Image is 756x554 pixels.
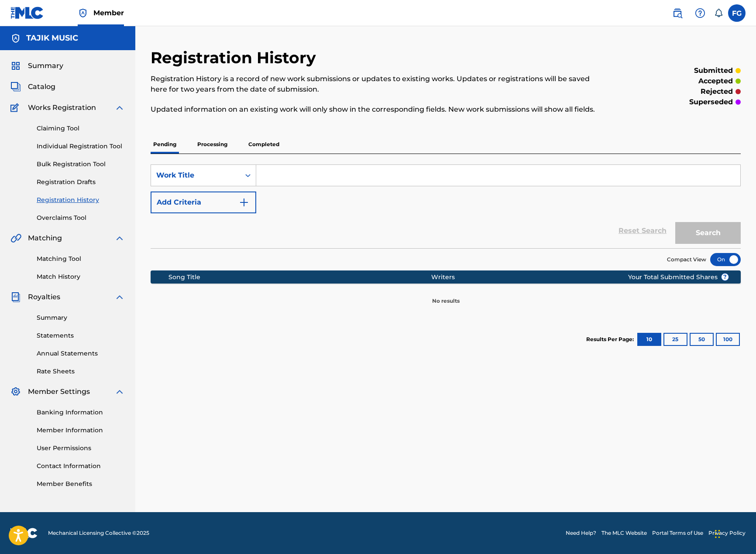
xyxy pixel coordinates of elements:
a: Portal Terms of Use [652,529,703,537]
img: expand [114,292,125,302]
img: Matching [10,233,21,243]
a: Summary [37,313,125,322]
div: Notifications [714,9,723,17]
span: Matching [28,233,62,243]
a: SummarySummary [10,61,63,71]
p: Results Per Page: [586,335,636,343]
a: The MLC Website [601,529,647,537]
img: Accounts [10,33,21,44]
div: Перетащить [715,521,720,547]
img: expand [114,103,125,113]
div: Song Title [168,273,432,282]
img: Member Settings [10,386,21,397]
a: Statements [37,331,125,340]
span: ? [722,274,729,280]
a: Individual Registration Tool [37,142,125,151]
a: Public Search [669,4,686,22]
button: Add Criteria [151,192,256,213]
a: CatalogCatalog [10,82,55,92]
button: 10 [637,333,661,346]
p: submitted [694,65,733,76]
p: Registration History is a record of new work submissions or updates to existing works. Updates or... [151,74,605,95]
p: Processing [195,135,230,154]
a: Claiming Tool [37,124,125,133]
a: Banking Information [37,408,125,417]
img: Summary [10,61,21,71]
div: User Menu [728,4,746,22]
img: expand [114,233,125,243]
a: Privacy Policy [708,529,746,537]
p: Updated information on an existing work will only show in the corresponding fields. New work subm... [151,104,605,115]
img: 9d2ae6d4665cec9f34b9.svg [239,197,249,208]
a: Bulk Registration Tool [37,160,125,169]
a: Overclaims Tool [37,213,125,222]
img: Catalog [10,82,21,92]
iframe: Resource Center [732,387,756,457]
span: Compact View [667,256,706,263]
a: Member Information [37,426,125,435]
p: accepted [698,76,733,86]
span: Member [93,8,124,18]
button: 50 [690,333,714,346]
img: Royalties [10,292,21,302]
p: rejected [701,86,733,97]
a: Annual Statements [37,349,125,358]
a: Rate Sheets [37,367,125,376]
a: Member Benefits [37,479,125,489]
span: Works Registration [28,103,96,113]
div: Work Title [156,170,235,181]
img: expand [114,386,125,397]
span: Summary [28,61,63,71]
iframe: Chat Widget [712,512,756,554]
span: Member Settings [28,386,90,397]
a: Need Help? [566,529,596,537]
a: Registration History [37,195,125,205]
p: Completed [246,135,282,154]
p: superseded [689,97,733,107]
button: 100 [716,333,740,346]
img: logo [10,528,38,538]
a: Match History [37,272,125,281]
div: Виджет чата [712,512,756,554]
span: Your Total Submitted Shares [628,273,729,282]
a: Registration Drafts [37,178,125,187]
div: Writers [431,273,656,282]
a: Matching Tool [37,254,125,263]
img: help [695,8,705,18]
a: Contact Information [37,462,125,471]
form: Search Form [151,164,741,248]
div: Help [691,4,709,22]
img: search [672,8,683,18]
img: Top Rightsholder [78,8,88,18]
img: Works Registration [10,103,22,113]
span: Catalog [28,82,55,92]
h2: Registration History [151,48,320,68]
a: User Permissions [37,444,125,453]
span: Royalties [28,292,60,302]
img: MLC Logo [10,7,44,19]
p: Pending [151,135,179,154]
span: Mechanical Licensing Collective © 2025 [48,529,149,537]
button: 25 [663,333,687,346]
h5: TAJIK MUSIC [26,33,78,43]
p: No results [432,287,460,305]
